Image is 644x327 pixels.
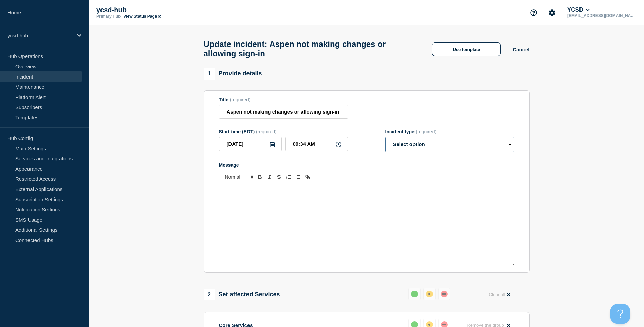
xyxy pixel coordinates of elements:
span: (required) [256,129,277,134]
input: YYYY-MM-DD [219,137,282,151]
button: down [438,288,450,300]
input: Title [219,105,348,119]
span: (required) [230,97,251,102]
button: Toggle link [303,173,312,181]
button: Toggle ordered list [284,173,293,181]
span: 1 [204,68,215,80]
select: Incident type [385,137,514,152]
p: ycsd-hub [96,6,232,14]
div: affected [426,291,433,297]
p: [EMAIL_ADDRESS][DOMAIN_NAME] [566,13,637,18]
p: Primary Hub [96,14,121,19]
button: Account settings [545,5,559,20]
span: 2 [204,289,215,300]
a: View Status Page [123,14,161,19]
button: Support [527,5,541,20]
button: Toggle italic text [265,173,274,181]
button: Clear all [484,288,514,301]
div: Message [219,184,514,266]
div: Title [219,97,348,102]
span: (required) [416,129,437,134]
div: Message [219,162,514,168]
button: Use template [432,42,501,56]
iframe: Help Scout Beacon - Open [610,304,630,324]
button: Toggle strikethrough text [274,173,284,181]
button: Toggle bold text [255,173,265,181]
button: Cancel [513,47,529,52]
button: YCSD [566,6,591,13]
h1: Update incident: Aspen not making changes or allowing sign-in [204,39,420,58]
button: up [408,288,421,300]
div: Set affected Services [204,289,280,300]
button: Toggle bulleted list [293,173,303,181]
span: Font size [222,173,255,181]
button: affected [423,288,436,300]
div: up [411,291,418,297]
div: Start time (EDT) [219,129,348,134]
div: down [441,291,448,297]
p: ycsd-hub [7,33,73,38]
input: HH:MM A [285,137,348,151]
div: Incident type [385,129,514,134]
div: Provide details [204,68,262,80]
